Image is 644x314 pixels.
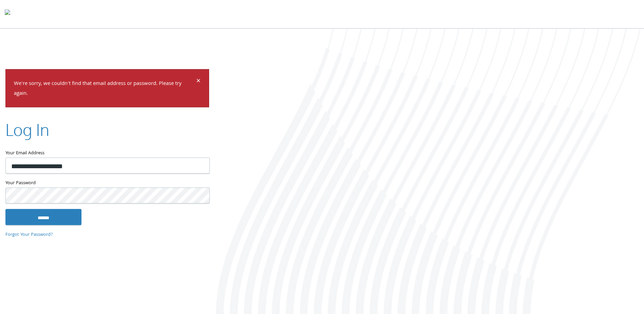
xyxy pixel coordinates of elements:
[14,79,195,99] p: We're sorry, we couldn't find that email address or password. Please try again.
[5,7,10,21] img: todyl-logo-dark.svg
[196,75,201,88] span: ×
[5,231,53,239] a: Forgot Your Password?
[5,118,49,141] h2: Log In
[196,78,201,86] button: Dismiss alert
[5,179,209,187] label: Your Password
